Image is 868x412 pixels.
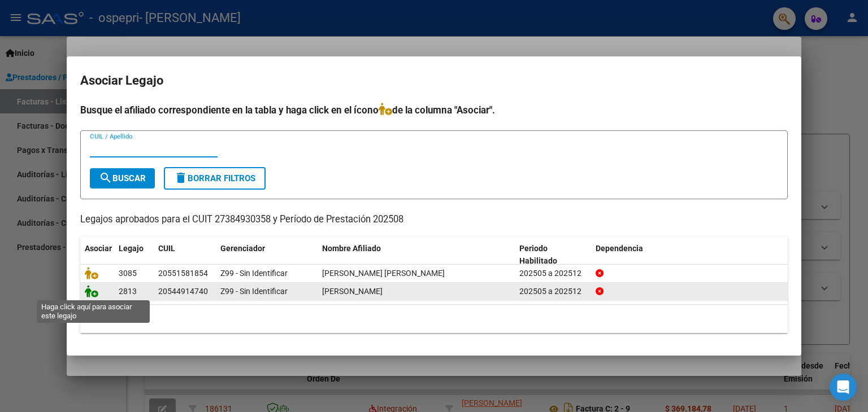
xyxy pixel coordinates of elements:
[322,287,383,296] span: GIMENEZ TORO SANTINO
[591,236,788,274] datatable-header-cell: Dependencia
[119,269,137,278] span: 3085
[158,244,175,253] span: CUIL
[519,285,587,298] div: 202505 a 202512
[80,70,788,91] h2: Asociar Legajo
[174,171,188,185] mat-icon: delete
[80,305,788,333] div: 2 registros
[174,173,255,183] span: Borrar Filtros
[220,269,288,278] span: Z99 - Sin Identificar
[80,236,114,274] datatable-header-cell: Asociar
[114,236,154,274] datatable-header-cell: Legajo
[158,267,208,280] div: 20551581854
[519,267,587,280] div: 202505 a 202512
[119,287,137,296] span: 2813
[164,167,266,190] button: Borrar Filtros
[322,269,445,278] span: ESPINOZA CAMPOS THIAGO ISMAEL
[515,236,591,274] datatable-header-cell: Periodo Habilitado
[318,236,515,274] datatable-header-cell: Nombre Afiliado
[90,168,155,189] button: Buscar
[80,103,788,117] h4: Busque el afiliado correspondiente en la tabla y haga click en el ícono de la columna "Asociar".
[830,374,857,401] div: Open Intercom Messenger
[216,236,318,274] datatable-header-cell: Gerenciador
[519,244,557,266] span: Periodo Habilitado
[596,244,643,253] span: Dependencia
[85,244,112,253] span: Asociar
[220,244,265,253] span: Gerenciador
[119,244,144,253] span: Legajo
[322,244,381,253] span: Nombre Afiliado
[99,173,146,183] span: Buscar
[154,236,216,274] datatable-header-cell: CUIL
[99,171,112,185] mat-icon: search
[158,285,208,298] div: 20544914740
[80,213,788,227] p: Legajos aprobados para el CUIT 27384930358 y Período de Prestación 202508
[220,287,288,296] span: Z99 - Sin Identificar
